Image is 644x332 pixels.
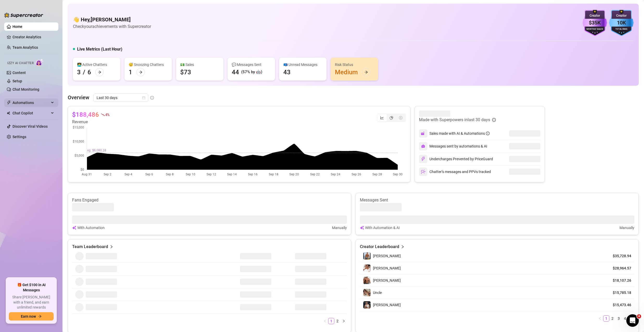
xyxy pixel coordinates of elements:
span: thunderbolt [7,101,11,105]
a: Creator Analytics [12,33,54,41]
button: left [597,315,603,322]
span: calendar [142,96,145,99]
div: Chatter’s messages and PPVs tracked [419,168,491,176]
img: Jake [363,265,371,272]
img: Chat Copilot [7,111,10,115]
span: arrow-right [98,70,101,74]
span: Share [PERSON_NAME] with a friend, and earn unlimited rewards [9,295,54,310]
img: AI Chatter [36,59,44,66]
div: Monthly Sales [583,28,607,31]
div: Undercharges Prevented by PriceGuard [419,155,493,163]
article: Made with Superpowers in last 30 days [419,117,490,123]
li: Next Page [341,318,347,324]
span: [PERSON_NAME] [373,254,401,258]
span: Uncle [373,291,382,295]
iframe: Intercom live chat [626,314,639,327]
article: $188,486 [72,110,99,119]
span: arrow-right [38,315,42,318]
a: Chat Monitoring [12,87,39,91]
div: $35K [583,19,607,27]
div: Risk Status [335,62,374,67]
div: $73 [180,68,191,76]
a: 1 [328,318,334,324]
article: Team Leaderboard [72,244,108,250]
img: svg%3e [421,169,426,174]
a: Content [12,71,26,75]
button: left [322,318,328,324]
span: fall [101,113,105,116]
article: Manually [332,225,347,231]
img: Chris [363,301,371,309]
li: Previous Page [322,318,328,324]
div: (57% by 🤖) [241,69,262,75]
article: Fans Engaged [72,197,347,203]
div: 3 [77,68,81,76]
li: 1 [328,318,334,324]
img: logo-BBDzfeDw.svg [4,13,43,18]
div: 👩‍💻 Active Chatters [77,62,116,67]
span: dollar-circle [399,116,403,120]
div: 📪 Unread Messages [283,62,322,67]
span: line-chart [380,116,384,120]
a: 3 [616,316,622,321]
button: Earn nowarrow-right [9,312,54,321]
span: Automations [12,99,49,107]
li: 4 [622,315,628,322]
article: Check your achievements with Supercreator [73,23,151,30]
article: $18,107.26 [608,278,631,283]
img: David [363,277,371,284]
img: svg%3e [421,131,426,136]
a: 1 [603,316,609,321]
span: left [323,319,327,323]
img: svg%3e [72,225,76,231]
div: 😴 Snoozing Chatters [129,62,168,67]
article: $15,473.46 [608,302,631,308]
h4: 👋 Hey, [PERSON_NAME] [73,16,151,23]
span: Izzy AI Chatter [7,61,34,66]
div: 💵 Sales [180,62,219,67]
div: 10K [609,19,634,27]
div: 43 [283,68,291,76]
div: Creator [583,13,607,18]
span: Chat Copilot [12,109,49,117]
span: [PERSON_NAME] [373,278,401,282]
article: With Automation [77,225,105,231]
article: Revenue [72,119,109,125]
a: Setup [12,79,22,83]
img: purple-badge-B9DA21FR.svg [583,10,607,36]
span: right [342,319,345,323]
li: 3 [616,315,622,322]
div: 44 [232,68,239,76]
img: blue-badge-DgoSNQY1.svg [609,10,634,36]
img: svg%3e [360,225,364,231]
div: Creator [609,13,634,18]
article: $15,785.18 [608,290,631,295]
span: left [598,317,602,320]
span: [PERSON_NAME] [373,303,401,307]
a: Home [12,24,22,29]
span: 🎁 Get $100 in AI Messages [9,282,54,293]
span: arrow-right [364,70,368,74]
article: Manually [620,225,634,231]
li: 2 [334,318,341,324]
div: 6 [87,68,91,76]
span: arrow-right [139,70,142,74]
span: pie-chart [390,116,393,120]
span: info-circle [150,96,154,100]
a: 4 [622,316,628,321]
article: With Automation & AI [365,225,400,231]
span: info-circle [486,132,490,135]
img: John [363,252,371,260]
div: Total Fans [609,28,634,31]
img: Uncle [363,289,371,296]
a: Discover Viral Videos [12,124,48,128]
div: 1 [129,68,132,76]
div: segmented control [377,114,406,122]
span: Earn now [21,314,36,318]
li: Previous Page [597,315,603,322]
article: Overview [68,94,89,101]
a: 2 [610,316,615,321]
img: svg%3e [421,157,426,161]
span: [PERSON_NAME] [373,266,401,270]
